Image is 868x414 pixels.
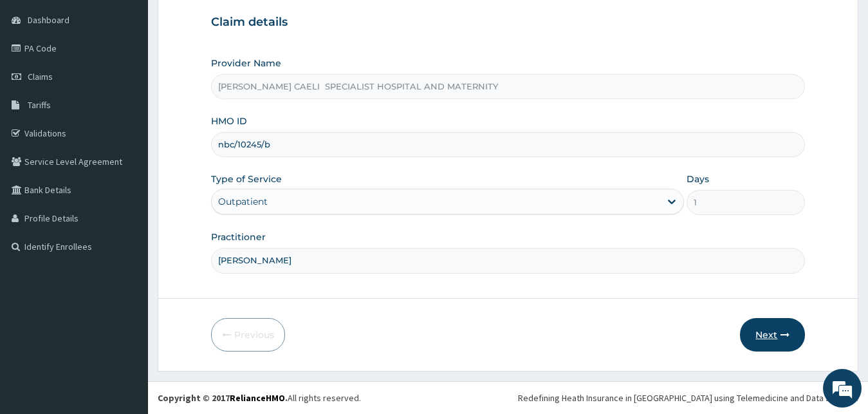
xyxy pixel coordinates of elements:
span: Tariffs [28,99,51,111]
div: Chat with us now [67,72,216,89]
div: Outpatient [218,195,268,208]
button: Next [740,318,805,352]
label: HMO ID [211,115,247,127]
h3: Claim details [211,15,806,30]
label: Practitioner [211,231,266,243]
input: Enter Name [211,248,806,273]
div: Minimize live chat window [211,6,242,37]
div: Redefining Heath Insurance in [GEOGRAPHIC_DATA] using Telemedicine and Data Science! [518,391,858,404]
img: d_794563401_company_1708531726252_794563401 [24,64,52,97]
label: Type of Service [211,173,282,185]
label: Provider Name [211,57,281,70]
footer: All rights reserved. [148,381,868,414]
span: Claims [28,71,53,82]
input: Enter HMO ID [211,132,806,157]
a: RelianceHMO [230,392,285,404]
label: Days [687,173,709,185]
span: Dashboard [28,14,69,26]
span: We're online! [75,125,178,255]
button: Previous [211,318,285,352]
strong: Copyright © 2017 . [158,392,288,404]
textarea: Type your message and hit 'Enter' [6,277,245,322]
